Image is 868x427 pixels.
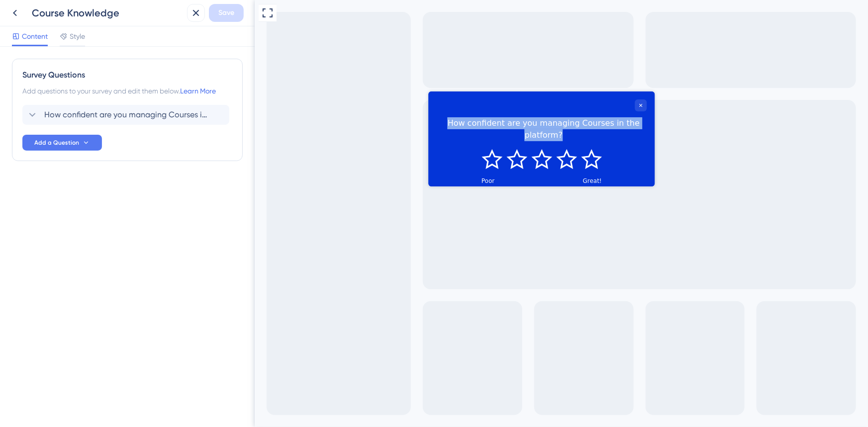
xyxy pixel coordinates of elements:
span: How confident are you managing Courses in the platform? [44,109,208,121]
a: Learn More [180,87,216,95]
div: Course Knowledge [32,6,183,20]
span: Content [22,30,48,42]
div: Add questions to your survey and edit them below. [22,85,232,97]
span: Save [218,7,234,19]
button: Add a Question [22,135,102,151]
iframe: UserGuiding Survey [174,91,400,187]
span: Add a Question [34,139,79,147]
div: Survey Questions [22,69,232,81]
span: Style [70,30,85,42]
button: Save [209,4,244,22]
